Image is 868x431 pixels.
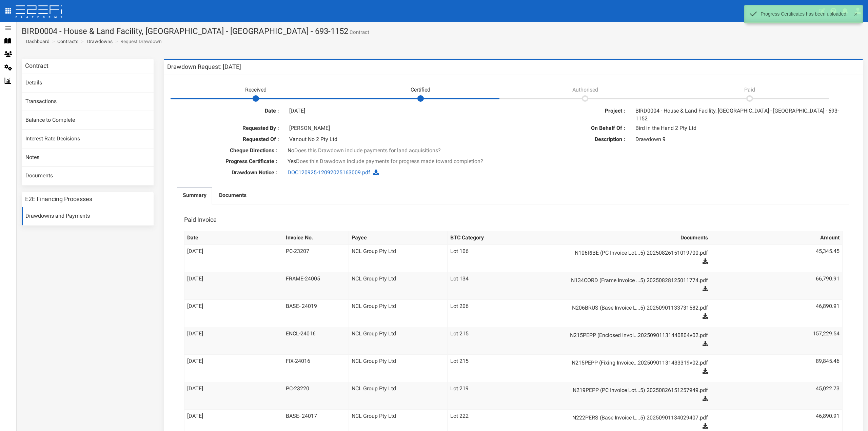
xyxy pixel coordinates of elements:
[114,38,162,45] li: Request Drawdown
[448,327,546,354] td: Lot 215
[630,107,854,123] div: BIRD0004 - House & Land Facility, [GEOGRAPHIC_DATA] - [GEOGRAPHIC_DATA] - 693-1152
[22,149,154,167] a: Notes
[448,244,546,272] td: Lot 106
[348,30,369,35] small: Contract
[349,231,447,244] th: Payee
[282,147,744,155] div: No
[546,231,711,244] th: Documents
[448,382,546,409] td: Lot 219
[283,299,349,327] td: BASE- 24019
[25,196,92,202] h3: E2E Financing Processes
[167,158,282,165] label: Progress Certificate :
[349,299,447,327] td: NCL Group Pty Ltd
[283,231,349,244] th: Invoice No.
[172,136,284,143] label: Requested Of :
[167,147,282,155] label: Cheque Directions :
[572,86,598,93] span: Authorised
[184,272,283,299] td: [DATE]
[87,38,113,45] a: Drawdowns
[283,272,349,299] td: FRAME-24005
[184,244,283,272] td: [DATE]
[283,382,349,409] td: PC-23220
[214,188,252,205] a: Documents
[556,330,708,341] a: N215PEPP (Enclosed Invoi...20250901131440804v02.pdf
[288,169,370,176] a: DOC120925-12092025163009.pdf
[245,86,267,93] span: Received
[22,167,154,185] a: Documents
[556,248,708,258] a: N106RIBE (PC Invoice Lot...5) 20250826151019700.pdf
[448,299,546,327] td: Lot 206
[184,327,283,354] td: [DATE]
[22,74,154,92] a: Details
[711,327,842,354] td: 157,229.54
[184,299,283,327] td: [DATE]
[556,412,708,423] a: N222PERS (Base Invoice L...5) 20250901134029407.pdf
[22,93,154,111] a: Transactions
[296,158,483,164] span: Does this Drawdown include payments for progress made toward completion?
[448,354,546,382] td: Lot 215
[518,136,630,143] label: Description :
[556,302,708,313] a: N206BRUS (Base Invoice L...5) 20250901133731582.pdf
[284,107,508,115] div: [DATE]
[630,136,854,143] div: Drawdown 9
[711,272,842,299] td: 66,790.91
[219,192,246,199] label: Documents
[711,354,842,382] td: 89,845.46
[349,244,447,272] td: NCL Group Pty Ltd
[283,244,349,272] td: PC-23207
[448,231,546,244] th: BTC Category
[294,147,441,154] span: Does this Drawdown include payments for land acquisitions?
[177,188,212,205] a: Summary
[57,38,78,45] a: Contracts
[711,231,842,244] th: Amount
[167,64,241,70] h3: Drawdown Request: [DATE]
[518,107,630,115] label: Project :
[448,272,546,299] td: Lot 134
[556,385,708,396] a: N219PEPP (PC Invoice Lot...5) 20250826151257949.pdf
[184,354,283,382] td: [DATE]
[630,124,854,132] div: Bird in the Hand 2 Pty Ltd
[349,272,447,299] td: NCL Group Pty Ltd
[22,27,863,36] h1: BIRD0004 - House & Land Facility, [GEOGRAPHIC_DATA] - [GEOGRAPHIC_DATA] - 693-1152
[22,130,154,148] a: Interest Rate Decisions
[25,63,48,69] h3: Contract
[761,11,848,17] p: Progress Certificates has been uploaded.
[518,124,630,132] label: On Behalf Of :
[711,382,842,409] td: 45,022.73
[172,107,284,115] label: Date :
[184,231,283,244] th: Date
[556,357,708,368] a: N215PEPP (Fixing Invoice...20250901131433319v02.pdf
[284,136,508,143] div: Vanout No 2 Pty Ltd
[172,124,284,132] label: Requested By :
[283,354,349,382] td: FIX-24016
[22,207,154,226] a: Drawdowns and Payments
[183,192,206,199] label: Summary
[284,124,508,132] div: [PERSON_NAME]
[556,275,708,286] a: N134CORD (Frame Invoice ...5) 20250828125011774.pdf
[167,169,282,177] label: Drawdown Notice :
[711,244,842,272] td: 45,345.45
[184,382,283,409] td: [DATE]
[744,86,755,93] span: Paid
[349,354,447,382] td: NCL Group Pty Ltd
[23,38,50,45] a: Dashboard
[283,327,349,354] td: ENCL-24016
[349,382,447,409] td: NCL Group Pty Ltd
[411,86,430,93] span: Certified
[184,217,217,223] h3: Paid Invoice
[711,299,842,327] td: 46,890.91
[22,111,154,130] a: Balance to Complete
[23,39,50,44] span: Dashboard
[349,327,447,354] td: NCL Group Pty Ltd
[282,158,744,165] div: Yes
